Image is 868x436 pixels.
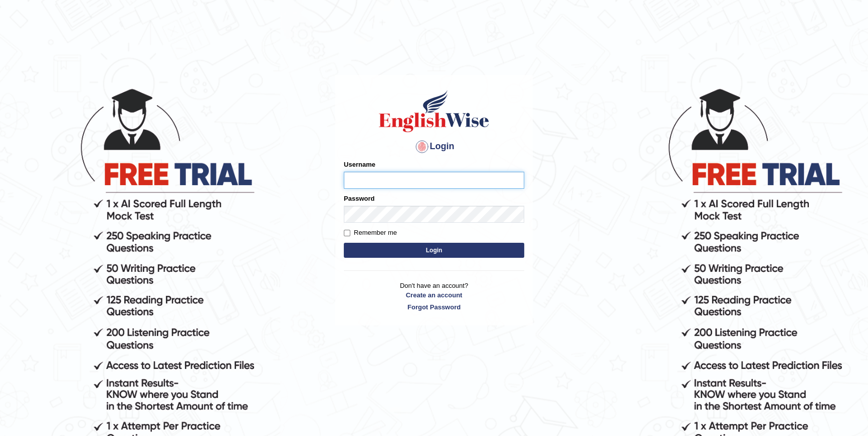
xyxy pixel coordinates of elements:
label: Username [344,160,375,169]
img: Logo of English Wise sign in for intelligent practice with AI [377,89,491,134]
a: Forgot Password [344,302,524,312]
label: Password [344,194,374,203]
p: Don't have an account? [344,281,524,312]
input: Remember me [344,230,350,236]
label: Remember me [344,228,397,238]
button: Login [344,243,524,258]
h4: Login [344,139,524,155]
a: Create an account [344,290,524,300]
